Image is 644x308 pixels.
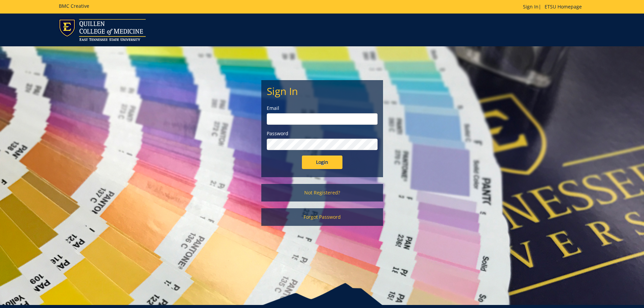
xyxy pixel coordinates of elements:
h2: Sign In [267,86,378,97]
a: Not Registered? [261,184,383,202]
a: ETSU Homepage [541,3,585,10]
img: ETSU logo [59,19,146,41]
h5: BMC Creative [59,3,89,8]
input: Login [302,156,342,169]
label: Email [267,105,378,112]
a: Sign In [523,3,539,10]
a: Forgot Password [261,208,383,226]
label: Password [267,130,378,137]
p: | [523,3,585,10]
